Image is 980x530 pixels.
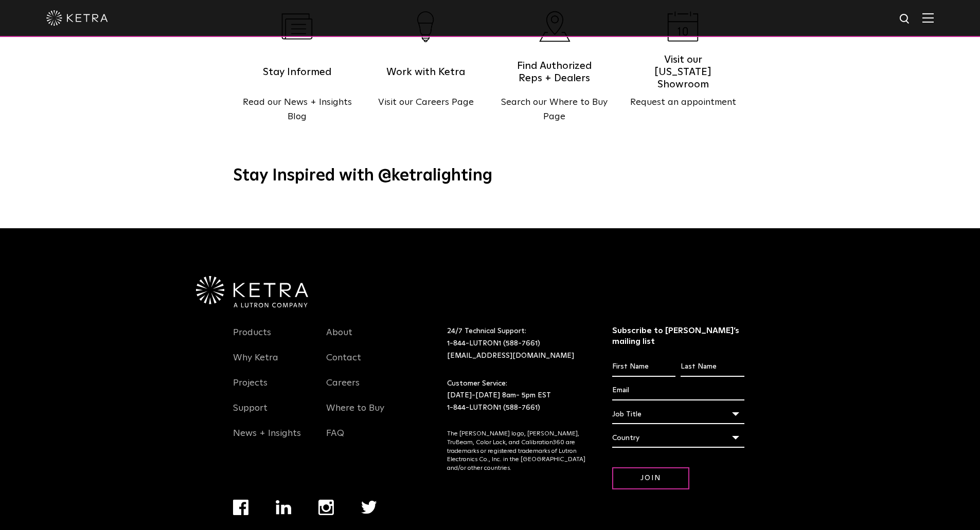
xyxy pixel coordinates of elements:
p: 24/7 Technical Support: [447,325,586,362]
p: Customer Service: [DATE]-[DATE] 8am- 5pm EST [447,378,586,414]
a: Careers [326,377,360,401]
img: ketra-logo-2019-white [46,10,108,26]
div: Job Title [612,405,744,424]
h5: Work with Ketra [382,59,470,85]
img: instagram [318,500,334,515]
p: Search our Where to Buy Page [490,95,619,125]
a: Contact [326,352,361,376]
h3: Subscribe to [PERSON_NAME]’s mailing list [612,325,744,347]
input: Join [612,467,689,489]
a: [EMAIL_ADDRESS][DOMAIN_NAME] [447,352,574,359]
input: Email [612,381,744,400]
p: Read our News + Insights Blog [233,95,362,125]
input: First Name [612,357,675,377]
a: Products [233,327,271,351]
img: Ketra-aLutronCo_White_RGB [196,276,308,308]
img: facebook [233,500,248,515]
a: Projects [233,377,268,401]
a: FAQ [326,428,344,451]
a: Why Ketra [233,352,278,376]
h3: Stay Inspired with @ketralighting [233,166,747,187]
img: twitter [361,501,377,514]
input: Last Name [681,357,744,377]
h5: Stay Informed [254,59,341,85]
p: Request an appointment [619,95,747,110]
div: Navigation Menu [326,325,404,451]
img: linkedin [276,500,292,515]
a: About [326,327,352,351]
p: Visit our Careers Page [362,95,490,110]
img: search icon [899,13,912,26]
h5: Visit our [US_STATE] Showroom [639,59,727,85]
p: The [PERSON_NAME] logo, [PERSON_NAME], TruBeam, Color Lock, and Calibration360 are trademarks or ... [447,430,586,473]
a: Support [233,403,268,426]
a: Where to Buy [326,403,384,426]
div: Navigation Menu [233,325,311,451]
a: 1-844-LUTRON1 (588-7661) [447,404,540,411]
h5: Find Authorized Reps + Dealers [511,59,598,85]
div: Country [612,428,744,448]
img: Hamburger%20Nav.svg [922,13,934,23]
a: 1-844-LUTRON1 (588-7661) [447,340,540,347]
a: News + Insights [233,428,301,451]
